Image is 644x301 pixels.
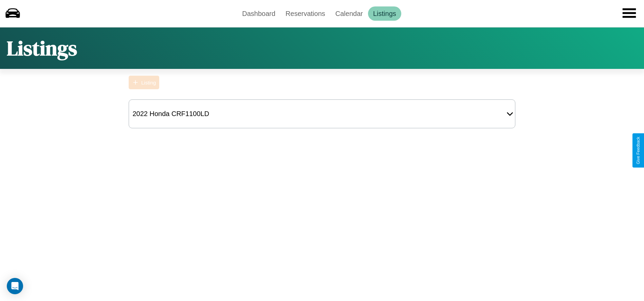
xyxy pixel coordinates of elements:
[280,6,330,21] a: Reservations
[330,6,368,21] a: Calendar
[368,6,401,21] a: Listings
[141,80,156,86] div: Listing
[7,34,77,62] h1: Listings
[129,76,159,89] button: Listing
[129,107,213,121] div: 2022 Honda CRF1100LD
[7,278,23,294] div: Open Intercom Messenger
[237,6,280,21] a: Dashboard
[636,137,641,164] div: Give Feedback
